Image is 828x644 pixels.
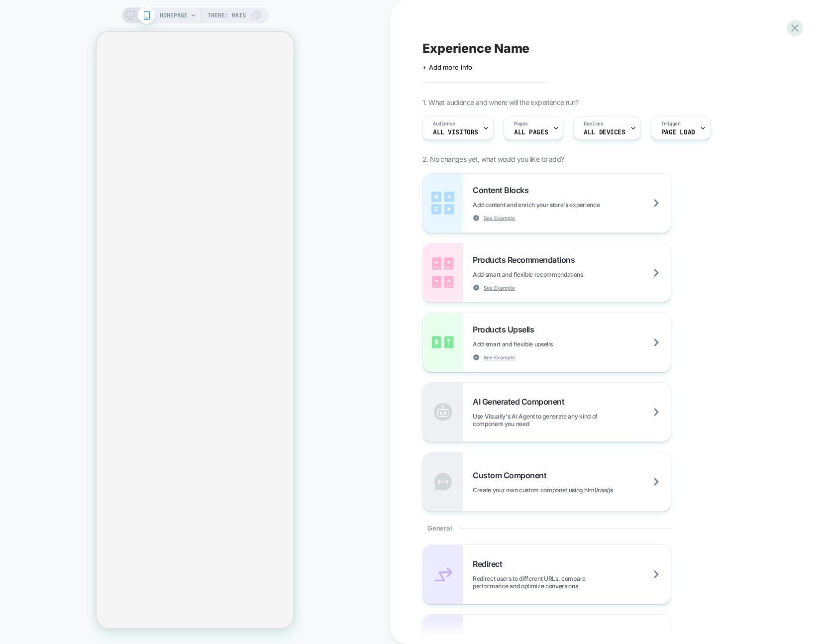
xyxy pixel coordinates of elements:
[473,324,539,334] span: Products Upsells
[473,470,551,480] span: Custom Component
[422,155,564,163] span: 2. No changes yet, what would you like to add?
[422,41,529,56] span: Experience Name
[514,120,528,127] span: Pages
[484,215,515,221] span: See Example
[484,284,515,291] span: See Example
[473,486,662,494] span: Create your own custom componet using html/css/js
[473,575,671,590] span: Redirect users to different URLs, compare performance and optimize conversions
[514,129,548,136] span: ALL PAGES
[433,129,478,136] span: All Visitors
[473,559,507,569] span: Redirect
[473,340,602,348] span: Add smart and flexible upsells
[433,120,455,127] span: Audience
[473,201,649,209] span: Add content and enrich your store's experience
[473,633,520,643] span: Theme Test
[422,63,472,71] span: + Add more info
[473,397,569,407] span: AI Generated Component
[160,7,188,23] span: HOMEPAGE
[661,129,695,136] span: Page Load
[584,120,603,127] span: Devices
[207,7,246,23] span: Theme: MAIN
[661,120,681,127] span: Trigger
[484,354,515,361] span: See Example
[584,129,625,136] span: ALL DEVICES
[473,413,671,428] span: Use Visually's AI Agent to generate any kind of component you need
[422,512,671,544] div: General
[473,255,580,265] span: Products Recommendations
[473,271,633,278] span: Add smart and flexible recommendations
[422,98,578,107] span: 1. What audience and where will the experience run?
[473,185,533,195] span: Content Blocks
